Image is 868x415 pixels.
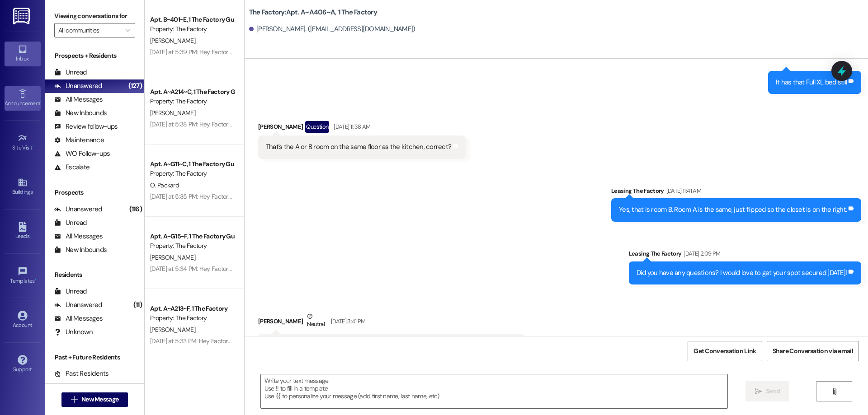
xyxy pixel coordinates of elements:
[13,8,32,24] img: ResiDesk Logo
[150,181,179,189] span: O. Packard
[33,143,34,149] span: •
[5,219,41,243] a: Leads
[766,387,780,396] span: Send
[773,346,853,356] span: Share Conversation via email
[305,312,326,331] div: Neutral
[5,42,41,66] a: Inbox
[126,79,144,93] div: (127)
[258,121,466,135] div: [PERSON_NAME]
[745,381,789,401] button: Send
[54,300,102,310] div: Unanswered
[150,87,234,97] div: Apt. A~A214~C, 1 The Factory Guarantors
[54,205,102,214] div: Unanswered
[150,109,195,117] span: [PERSON_NAME]
[54,163,90,172] div: Escalate
[54,369,109,378] div: Past Residents
[54,122,118,131] div: Review follow-ups
[54,81,102,91] div: Unanswered
[71,396,78,403] i: 
[54,149,110,159] div: WO Follow-ups
[45,51,144,61] div: Prospects + Residents
[776,78,847,87] div: It has that Full XL bed still
[619,205,847,214] div: Yes, that is room B. Room A is the same, just flipped so the closet is on the right.
[54,287,87,296] div: Unread
[45,353,144,362] div: Past + Future Residents
[150,15,234,24] div: Apt. B~401~E, 1 The Factory Guarantors
[150,253,195,261] span: [PERSON_NAME]
[150,304,234,313] div: Apt. A~A213~F, 1 The Factory
[329,317,366,326] div: [DATE] 3:41 PM
[150,97,234,106] div: Property: The Factory
[755,388,762,395] i: 
[5,131,41,155] a: Site Visit •
[5,308,41,332] a: Account
[249,8,377,17] b: The Factory: Apt. A~A406~A, 1 The Factory
[305,121,329,132] div: Question
[150,326,195,334] span: [PERSON_NAME]
[54,95,103,104] div: All Messages
[131,298,144,312] div: (11)
[61,392,128,407] button: New Message
[150,24,234,34] div: Property: The Factory
[767,341,859,361] button: Share Conversation via email
[258,312,525,334] div: [PERSON_NAME]
[150,313,234,323] div: Property: The Factory
[831,388,838,395] i: 
[54,232,103,241] div: All Messages
[58,23,121,37] input: All communities
[54,245,107,255] div: New Inbounds
[125,27,130,34] i: 
[611,186,861,199] div: Leasing The Factory
[664,186,701,196] div: [DATE] 11:41 AM
[54,218,87,228] div: Unread
[5,352,41,377] a: Support
[629,249,861,261] div: Leasing The Factory
[54,327,93,337] div: Unknown
[693,346,756,356] span: Get Conversation Link
[249,24,415,34] div: [PERSON_NAME]. ([EMAIL_ADDRESS][DOMAIN_NAME])
[150,37,195,45] span: [PERSON_NAME]
[266,142,451,152] div: That's the A or B room on the same floor as the kitchen, correct?
[150,159,234,169] div: Apt. A~G11~C, 1 The Factory Guarantors
[45,270,144,280] div: Residents
[331,122,370,131] div: [DATE] 11:38 AM
[54,68,87,77] div: Unread
[127,202,144,216] div: (116)
[150,232,234,241] div: Apt. A~G15~F, 1 The Factory Guarantors
[688,341,762,361] button: Get Conversation Link
[35,276,36,283] span: •
[54,135,104,145] div: Maintenance
[54,9,135,23] label: Viewing conversations for
[681,249,720,258] div: [DATE] 2:09 PM
[637,268,847,278] div: Did you have any questions? I would love to get your spot secured [DATE]!
[81,395,118,404] span: New Message
[150,169,234,178] div: Property: The Factory
[5,264,41,288] a: Templates •
[54,314,103,323] div: All Messages
[54,108,107,118] div: New Inbounds
[40,99,42,105] span: •
[150,241,234,251] div: Property: The Factory
[5,175,41,199] a: Buildings
[45,188,144,197] div: Prospects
